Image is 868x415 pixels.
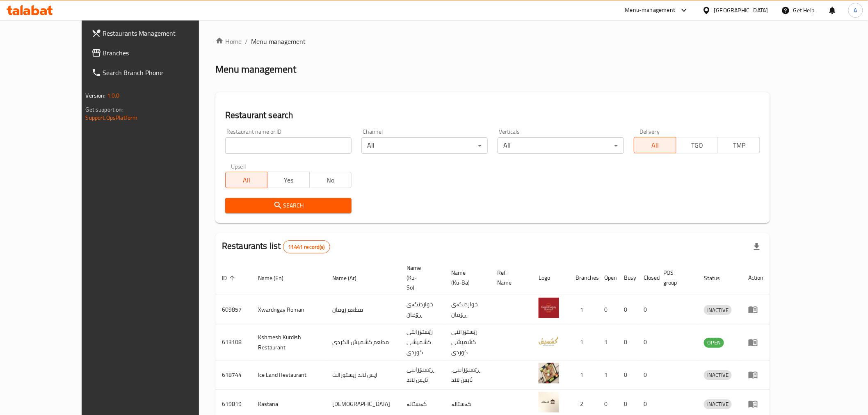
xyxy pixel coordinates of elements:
[625,5,676,15] div: Menu-management
[598,324,617,360] td: 1
[637,139,673,151] span: All
[617,360,637,390] td: 0
[107,90,120,101] span: 1.0.0
[85,23,226,43] a: Restaurants Management
[704,338,724,347] span: OPEN
[718,137,760,153] button: TMP
[86,104,123,115] span: Get support on:
[598,295,617,324] td: 0
[215,36,242,46] a: Home
[617,324,637,360] td: 0
[326,295,400,324] td: مطعم رومان
[361,137,488,154] div: All
[86,90,106,101] span: Version:
[85,63,226,82] a: Search Branch Phone
[258,273,294,283] span: Name (En)
[400,360,445,390] td: ڕێستۆرانتی ئایس لاند
[854,6,857,15] span: A
[617,260,637,295] th: Busy
[283,243,330,251] span: 11441 record(s)
[332,273,367,283] span: Name (Ar)
[637,295,657,324] td: 0
[747,237,767,257] div: Export file
[326,324,400,360] td: مطعم كشميش الكردي
[222,240,330,253] h2: Restaurants list
[215,360,251,390] td: 618744
[539,298,559,318] img: Xwardngay Roman
[748,370,763,380] div: Menu
[229,174,264,186] span: All
[103,28,220,38] span: Restaurants Management
[598,260,617,295] th: Open
[407,263,435,292] span: Name (Ku-So)
[497,268,522,287] span: Ref. Name
[617,295,637,324] td: 0
[251,324,326,360] td: Kshmesh Kurdish Restaurant
[215,63,296,76] h2: Menu management
[86,112,138,123] a: Support.OpsPlatform
[445,360,491,390] td: .ڕێستۆرانتی ئایس لاند
[704,338,724,348] div: OPEN
[634,137,676,153] button: All
[704,273,731,283] span: Status
[451,268,481,287] span: Name (Ku-Ba)
[232,201,345,211] span: Search
[103,68,220,78] span: Search Branch Phone
[231,164,246,169] label: Upsell
[569,360,598,390] td: 1
[704,399,732,409] div: INACTIVE
[704,306,732,315] span: INACTIVE
[748,305,763,315] div: Menu
[539,331,559,351] img: Kshmesh Kurdish Restaurant
[569,260,598,295] th: Branches
[271,174,306,186] span: Yes
[225,137,352,154] input: Search for restaurant name or ID..
[215,36,770,46] nav: breadcrumb
[539,392,559,413] img: Kastana
[640,129,660,135] label: Delivery
[400,295,445,324] td: خواردنگەی ڕۆمان
[326,360,400,390] td: ايس لاند ريستورانت
[569,295,598,324] td: 1
[637,260,657,295] th: Closed
[85,43,226,63] a: Branches
[663,268,688,287] span: POS group
[309,172,352,188] button: No
[722,139,757,151] span: TMP
[569,324,598,360] td: 1
[215,295,251,324] td: 609857
[445,324,491,360] td: رێستۆرانتی کشمیشى كوردى
[598,360,617,390] td: 1
[225,109,760,121] h2: Restaurant search
[222,273,238,283] span: ID
[251,295,326,324] td: Xwardngay Roman
[251,36,306,46] span: Menu management
[283,240,330,253] div: Total records count
[400,324,445,360] td: رێستۆرانتی کشمیشى كوردى
[532,260,569,295] th: Logo
[225,198,352,213] button: Search
[714,6,768,15] div: [GEOGRAPHIC_DATA]
[313,174,348,186] span: No
[704,399,732,409] span: INACTIVE
[245,36,248,46] li: /
[225,172,267,188] button: All
[215,324,251,360] td: 613108
[748,337,763,347] div: Menu
[680,139,715,151] span: TGO
[637,324,657,360] td: 0
[445,295,491,324] td: خواردنگەی ڕۆمان
[748,399,763,409] div: Menu
[267,172,309,188] button: Yes
[676,137,718,153] button: TGO
[539,363,559,383] img: Ice Land Restaurant
[637,360,657,390] td: 0
[103,48,220,58] span: Branches
[704,370,732,380] span: INACTIVE
[498,137,624,154] div: All
[742,260,770,295] th: Action
[251,360,326,390] td: Ice Land Restaurant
